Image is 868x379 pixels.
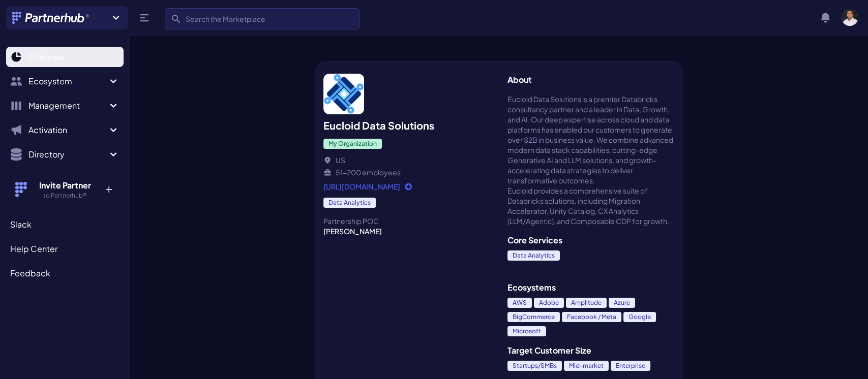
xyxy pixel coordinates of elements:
span: Google [623,312,656,322]
h3: About [507,74,675,86]
span: Adobe [534,298,564,308]
span: Enterprise [611,361,650,371]
h2: Eucloid Data Solutions [323,118,491,133]
li: US [323,155,491,165]
span: Slack [10,218,32,231]
span: Microsoft [507,326,546,336]
span: Facebook / Meta [562,312,621,322]
span: Directory [28,148,107,161]
span: My Organization [323,139,382,149]
img: Partnerhub® Logo [12,12,90,24]
span: Feedback [10,267,50,279]
span: Azure [609,298,635,308]
p: + [98,179,119,196]
span: BigCommerce [507,312,560,322]
span: Ecosystem [28,75,107,87]
li: 51-200 employees [323,167,491,177]
button: Ecosystem [6,71,124,91]
h3: Core Services [507,234,675,246]
h3: Target Customer Size [507,344,675,357]
h4: Invite Partner [32,179,98,192]
button: Management [6,96,124,116]
a: Feedback [6,263,124,283]
span: Activation [28,124,107,136]
span: Mid-market [564,361,609,371]
span: Management [28,100,107,112]
span: Eucloid Data Solutions is a premier Databricks consultancy partner and a leader in Data, Growth, ... [507,94,675,226]
span: Data Analytics [323,198,376,208]
a: Overview [6,47,124,67]
span: Overview [28,51,65,63]
a: Help Center [6,239,124,259]
a: Slack [6,214,124,235]
button: Invite Partner to Partnerhub® + [6,171,124,208]
div: [PERSON_NAME] [323,226,491,236]
button: Activation [6,120,124,140]
span: Startups/SMBs [507,361,562,371]
input: Search the Marketplace [165,8,360,29]
span: Amplitude [566,298,607,308]
div: Partnership POC [323,216,491,226]
h3: Ecosystems [507,281,675,294]
button: Directory [6,144,124,165]
h5: to Partnerhub® [32,192,98,200]
span: Help Center [10,243,57,255]
img: Eucloid Data Solutions [323,74,364,114]
img: user photo [842,10,858,26]
a: [URL][DOMAIN_NAME] [323,181,491,192]
span: AWS [507,298,532,308]
span: Data Analytics [507,250,560,261]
